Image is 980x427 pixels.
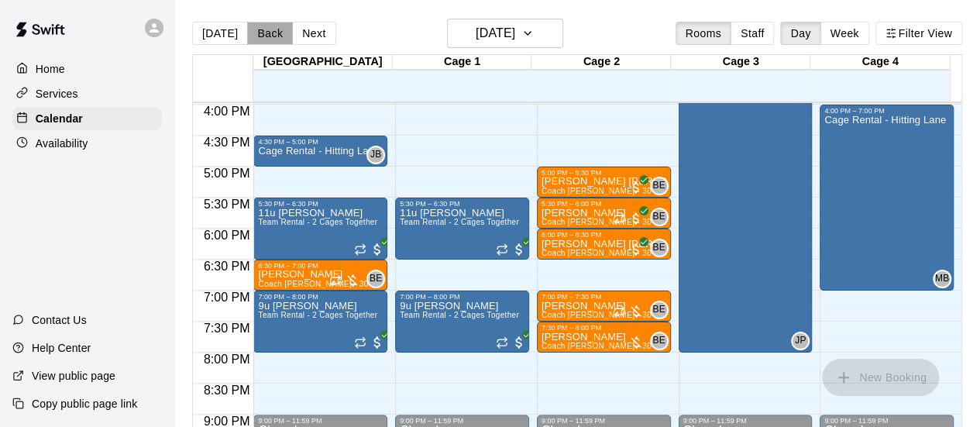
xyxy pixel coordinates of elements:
div: 5:00 PM – 5:30 PM [542,169,605,177]
h6: [DATE] [476,22,515,44]
div: Mike Boyd [933,270,951,288]
div: 7:00 PM – 8:00 PM: Team Rental - 2 Cages Together [253,291,387,353]
span: JB [370,147,382,163]
span: 7:30 PM [200,322,254,335]
span: 8:30 PM [200,384,254,397]
span: Coach [PERSON_NAME] - 30 minutes [542,342,683,350]
div: 6:00 PM – 6:30 PM [542,231,605,239]
span: 6:00 PM [200,229,254,242]
div: 4:30 PM – 5:00 PM: Cage Rental - Hitting Lane [253,136,387,167]
span: BE [652,240,665,256]
p: Home [36,61,65,77]
a: Calendar [12,107,162,130]
span: 5:00 PM [200,167,254,180]
div: 7:30 PM – 8:00 PM [542,324,605,332]
span: Coach [PERSON_NAME] - 30 minutes [542,187,683,195]
span: All customers have paid [511,335,527,350]
div: Brandon Epperson [366,270,385,288]
div: 5:30 PM – 6:00 PM: Coach Brandon - 30 minutes [537,198,671,229]
div: Brandon Epperson [650,239,669,257]
span: BE [652,302,665,318]
a: Services [12,82,162,105]
div: 5:00 PM – 5:30 PM: Hudson Roberts [537,167,671,198]
div: 4:00 PM – 7:00 PM [824,107,888,115]
span: Brandon Epperson [656,208,669,226]
div: 5:30 PM – 6:00 PM [542,200,605,208]
div: [GEOGRAPHIC_DATA] [253,55,393,70]
span: Justin Pannell [797,332,810,350]
div: Brandon Epperson [650,208,669,226]
span: All customers have paid [628,180,644,195]
span: Team Rental - 2 Cages Together [258,218,377,226]
span: Mike Boyd [939,270,951,288]
div: 4:30 PM – 5:00 PM [258,138,322,146]
div: 7:00 PM – 8:00 PM: Team Rental - 2 Cages Together [395,291,529,353]
div: 9:00 PM – 11:59 PM [258,417,325,425]
div: 2:30 PM – 8:00 PM: Cage Rental - Hitting Lane [679,12,813,353]
div: 5:30 PM – 6:30 PM [400,200,463,208]
div: Cage 4 [810,55,950,70]
button: Filter View [875,22,962,45]
span: BE [652,333,665,349]
p: Copy public page link [32,396,137,412]
span: Coach [PERSON_NAME] - 30 minutes [542,218,683,226]
span: All customers have paid [628,242,644,257]
button: Week [820,22,869,45]
span: Brandon Epperson [656,177,669,195]
div: Brandon Epperson [650,301,669,319]
button: Next [292,22,335,45]
span: Team Rental - 2 Cages Together [400,218,519,226]
span: You don't have the permission to add bookings [822,370,939,383]
span: MB [935,271,950,287]
div: 7:00 PM – 7:30 PM [542,293,605,301]
p: Contact Us [32,312,87,328]
span: Recurring event [354,336,366,349]
div: 7:00 PM – 8:00 PM [400,293,463,301]
a: Availability [12,132,162,155]
div: Cage 1 [393,55,532,70]
p: View public page [32,368,115,384]
span: All customers have paid [628,211,644,226]
div: Brandon Epperson [650,332,669,350]
div: 9:00 PM – 11:59 PM [400,417,467,425]
span: All customers have paid [511,242,527,257]
div: Cage 3 [671,55,810,70]
span: BE [370,271,383,287]
span: Coach [PERSON_NAME] - 30 minutes [258,280,399,288]
button: Staff [731,22,775,45]
div: 9:00 PM – 11:59 PM [824,417,892,425]
span: Brandon Epperson [656,332,669,350]
div: Cage 2 [531,55,671,70]
span: All customers have paid [370,335,385,350]
span: 5:30 PM [200,198,254,211]
button: Day [780,22,820,45]
div: Justin Pannell [791,332,810,350]
span: Brandon Epperson [373,270,385,288]
a: Home [12,57,162,81]
div: 7:30 PM – 8:00 PM: Coach Brandon - 30 minutes [537,322,671,353]
div: 4:00 PM – 7:00 PM: Cage Rental - Hitting Lane [820,105,954,291]
span: 4:00 PM [200,105,254,118]
button: [DATE] [192,22,248,45]
span: 8:00 PM [200,353,254,366]
p: Availability [36,136,88,151]
span: Jacob Boyd [373,146,385,164]
button: [DATE] [447,19,563,48]
div: 5:30 PM – 6:30 PM: Team Rental - 2 Cages Together [395,198,529,260]
span: Brandon Epperson [656,301,669,319]
span: Recurring event [613,212,625,225]
span: Coach [PERSON_NAME] - 30 minutes [542,311,683,319]
p: Services [36,86,78,102]
div: 7:00 PM – 8:00 PM [258,293,322,301]
button: Back [247,22,293,45]
p: Calendar [36,111,83,126]
span: Recurring event [496,243,508,256]
span: 4:30 PM [200,136,254,149]
span: Recurring event [329,274,342,287]
p: Help Center [32,340,91,356]
span: Team Rental - 2 Cages Together [258,311,377,319]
